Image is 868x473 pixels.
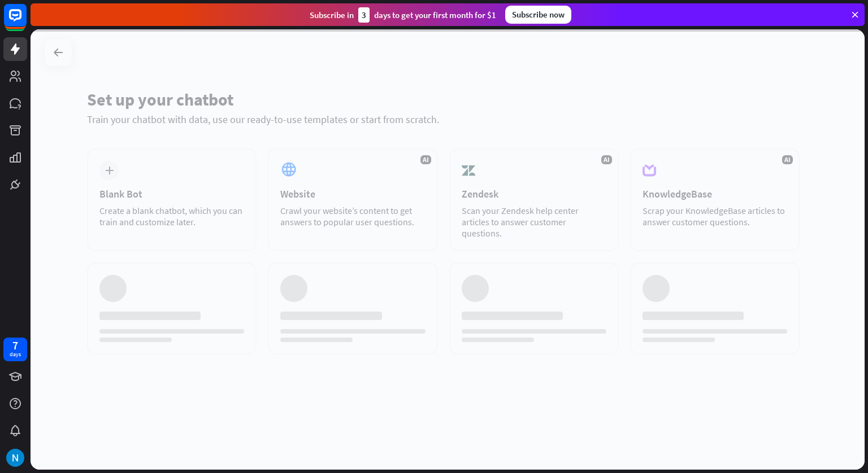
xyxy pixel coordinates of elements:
div: Subscribe in days to get your first month for $1 [310,7,496,23]
div: 3 [358,7,370,23]
div: 7 [12,340,18,351]
div: Subscribe now [505,6,571,24]
a: 7 days [3,338,27,361]
div: days [10,351,21,358]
